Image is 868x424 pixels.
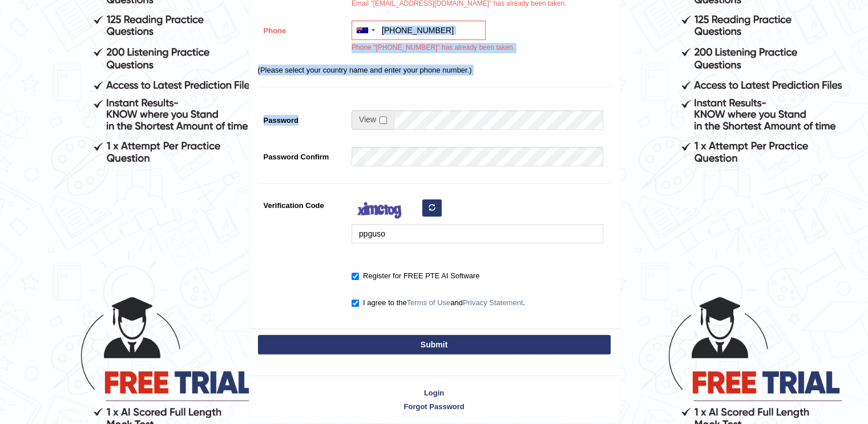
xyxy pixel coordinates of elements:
label: Password Confirm [258,147,346,162]
a: Terms of Use [407,298,451,307]
input: +61 412 345 678 [352,21,486,40]
label: Register for FREE PTE AI Software [352,270,479,282]
label: Phone [258,21,346,36]
a: Privacy Statement [463,298,523,307]
button: Submit [258,335,611,354]
div: Australia: +61 [352,21,378,39]
label: I agree to the and . [352,297,525,309]
a: Forgot Password [249,401,619,412]
p: (Please select your country name and enter your phone number.) [258,65,611,75]
input: Show/Hide Password [380,117,387,124]
input: Register for FREE PTE AI Software [352,273,359,280]
input: I agree to theTerms of UseandPrivacy Statement. [352,299,359,307]
label: Verification Code [258,195,346,211]
label: Password [258,110,346,126]
a: Login [249,387,619,398]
